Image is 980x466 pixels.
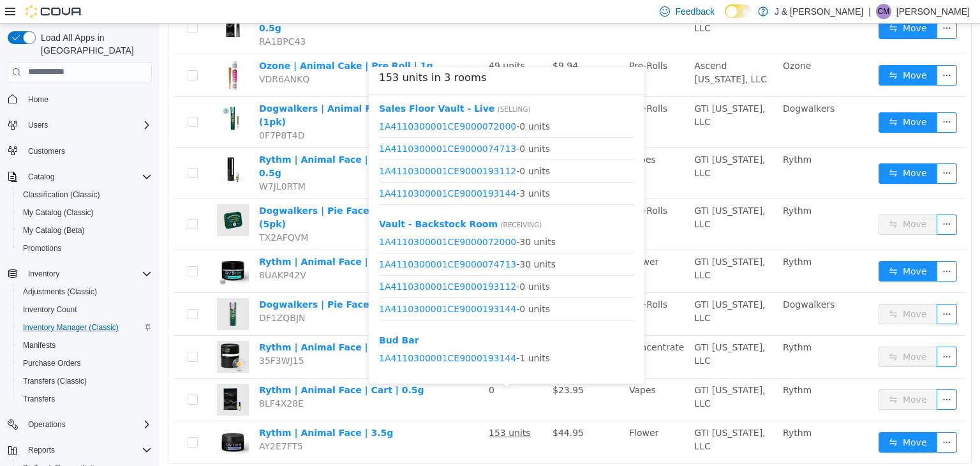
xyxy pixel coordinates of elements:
p: | [868,4,871,19]
button: Users [23,117,53,133]
img: Rythm | Animal Face | 3.5g hero shot [57,403,89,435]
a: Dogwalkers | Animal Face | Big Dogs | 1g (1pk) [100,80,305,103]
button: icon: ellipsis [777,191,798,211]
span: GTI [US_STATE], LLC [535,276,605,299]
a: Transfers (Classic) [18,373,92,389]
span: Rythm [623,182,652,192]
a: Rythm | Animal Face | Live Rosin | 1g [100,319,285,329]
input: Dark Mode [725,4,752,18]
img: Dogwalkers | Pie Face | Big Dogs | 1g (1pk) hero shot [57,274,89,306]
span: Customers [23,143,152,159]
span: W7JL0RTM [100,158,146,168]
span: My Catalog (Beta) [18,223,152,238]
button: Customers [3,142,157,160]
p: [PERSON_NAME] [896,4,970,19]
a: Vault - Backstock Room [219,195,338,206]
button: Classification (Classic) [13,186,157,204]
span: GTI [US_STATE], LLC [535,233,605,257]
span: My Catalog (Classic) [23,207,94,218]
span: Transfers (Classic) [23,376,87,386]
button: icon: ellipsis [777,323,798,343]
span: Inventory Manager (Classic) [23,322,119,333]
button: icon: ellipsis [777,280,798,301]
a: Rythm | Animal Face | 3.5g [100,404,234,414]
button: Home [3,90,157,109]
span: Dark Mode [725,18,725,19]
button: icon: ellipsis [777,41,798,62]
button: icon: ellipsis [777,89,798,109]
img: Dogwalkers | Pie Face | Mini Dogs | 1.75g (5pk) hero shot [57,181,89,213]
td: Flower [464,398,530,440]
span: ( Receiving ) [341,197,382,205]
button: icon: ellipsis [777,409,798,429]
button: Promotions [13,239,157,257]
span: TX2AFQVM [100,209,149,219]
button: icon: swapMove [719,89,778,109]
a: Sales Floor Vault - Live [219,80,335,90]
span: ( Selling ) [338,82,371,89]
span: - 1 units [219,328,475,342]
img: Dogwalkers | Animal Face | Big Dogs | 1g (1pk) hero shot [57,79,89,110]
span: Rythm [623,233,652,243]
span: Catalog [23,169,152,184]
span: - 0 units [219,96,475,109]
button: Purchase Orders [13,354,157,372]
span: Promotions [23,243,62,253]
td: Vapes [464,355,530,398]
img: Cova [26,5,83,18]
button: Operations [23,417,71,432]
a: 1A4110300001CE9000193112 [219,142,357,152]
span: Reports [28,445,55,455]
button: Manifests [13,336,157,354]
span: Inventory [28,269,59,279]
button: Catalog [3,168,157,186]
button: icon: swapMove [719,237,778,258]
span: $23.95 [393,361,424,372]
span: - 3 units [219,163,475,176]
span: Transfers (Classic) [18,373,152,389]
button: icon: swapMove [719,409,778,429]
span: GTI [US_STATE], LLC [535,131,605,154]
button: Operations [3,416,157,433]
button: icon: swapMove [719,191,778,211]
img: Ozone | Animal Cake | Pre Roll | 1g hero shot [57,36,89,68]
span: Classification (Classic) [23,190,100,200]
span: My Catalog (Beta) [23,225,85,236]
button: icon: swapMove [719,280,778,301]
a: 1A4110300001CE9000206590 [219,303,357,313]
span: Users [28,120,48,130]
td: Pre-Rolls [464,176,530,227]
p: J & [PERSON_NAME] [775,4,863,19]
a: Dogwalkers | Pie Face | Big Dogs | 1g (1pk) [100,276,316,286]
a: Ozone | Animal Cake | Pre Roll | 1g [100,37,273,47]
button: icon: ellipsis [777,366,798,386]
td: Pre-Rolls [464,31,530,73]
span: Ascend [US_STATE], LLC [535,37,607,61]
button: icon: swapMove [719,41,778,62]
a: 1A4110300001CE9000206590 [219,186,357,197]
button: Adjustments (Classic) [13,283,157,301]
span: Transfers [18,391,152,407]
a: 1A4110300001CE9000193144 [219,280,357,290]
img: Rythm | Animal Face | Cart | 0.5g hero shot [57,360,89,392]
a: 1A4110300001CE9000074713 [219,236,357,246]
button: Inventory Manager (Classic) [13,319,157,336]
span: - 0 units [219,140,475,154]
td: Flower [464,227,530,269]
span: - 0 units [219,185,475,199]
a: Home [23,92,54,107]
span: Operations [28,419,66,430]
a: Inventory Manager (Classic) [18,320,124,335]
span: Rythm [623,131,652,141]
img: Rythm | Animal Face | Live Rosin | 1g hero shot [57,317,89,349]
span: GTI [US_STATE], LLC [535,404,605,428]
a: Dogwalkers | Pie Face | Mini Dogs | 1.75g (5pk) [100,182,307,206]
img: Rythm | Animal Face | Smalls | 7g hero shot [57,232,89,264]
b: Bud Bar [219,312,260,322]
span: Purchase Orders [23,358,81,368]
span: VDR6ANKQ [100,50,150,61]
span: $44.95 [393,404,424,414]
button: Users [3,116,157,134]
span: 0 [329,361,335,372]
